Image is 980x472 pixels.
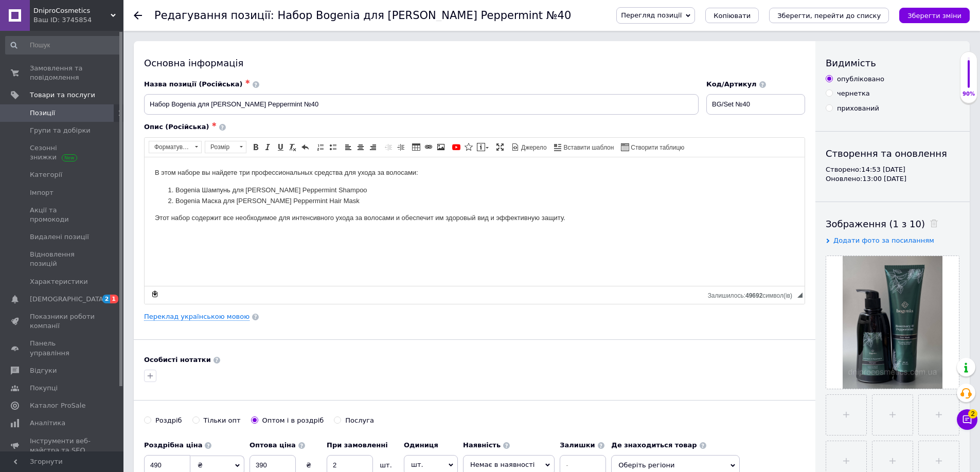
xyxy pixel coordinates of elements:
i: Зберегти, перейти до списку [777,12,881,20]
div: Оптом і в роздріб [262,416,324,425]
span: Імпорт [30,188,54,197]
a: Вставити повідомлення [475,141,490,153]
b: Оптова ціна [250,441,296,449]
div: 90% Якість заповнення [960,51,977,103]
span: Джерело [520,143,547,152]
span: Аналітика [30,419,65,428]
span: Потягніть для зміни розмірів [797,293,803,298]
span: Покупці [30,384,58,393]
div: шт. [373,461,399,470]
span: Код/Артикул [706,80,757,88]
span: Вставити шаблон [562,143,614,152]
label: При замовленні [327,441,399,450]
div: Створення та оновлення [826,147,959,160]
span: Позиції [30,108,55,118]
span: ✱ [245,79,250,85]
span: Замовлення та повідомлення [30,64,95,82]
div: Видимість [826,57,959,69]
a: По центру [355,141,366,153]
span: Назва позиції (Російська) [144,80,243,88]
a: Вставити/видалити маркований список [327,141,338,153]
span: Копіювати [714,12,751,20]
iframe: Редактор, 7783E0C6-BC62-4DC9-BC2D-C2CBF4AA6D3E [145,157,805,286]
span: Товари та послуги [30,90,95,100]
label: Одиниця [404,441,458,450]
span: [DEMOGRAPHIC_DATA] [30,295,106,304]
b: Залишки [560,441,595,449]
a: Повернути (Ctrl+Z) [299,141,311,153]
span: Видалені позиції [30,232,89,242]
b: Роздрібна ціна [144,441,202,449]
input: Пошук [5,36,121,55]
b: Особисті нотатки [144,356,211,364]
a: Створити таблицю [619,141,686,153]
div: Кiлькiсть символiв [708,289,797,299]
a: По лівому краю [343,141,354,153]
a: Підкреслений (Ctrl+U) [275,141,286,153]
div: Оновлено: 13:00 [DATE] [826,174,959,184]
span: Опис (Російська) [144,123,209,131]
div: Основна інформація [144,57,805,69]
a: Вставити іконку [463,141,474,153]
span: ✱ [212,121,217,128]
span: Показники роботи компанії [30,312,95,331]
div: 90% [960,90,977,98]
b: Наявність [463,441,501,449]
span: Панель управління [30,339,95,357]
span: Акції та промокоди [30,206,95,224]
div: прихований [837,104,879,113]
div: ₴ [296,461,322,470]
a: Максимізувати [494,141,506,153]
button: Чат з покупцем2 [957,409,977,430]
span: 2 [102,295,111,303]
a: Жирний (Ctrl+B) [250,141,261,153]
a: По правому краю [367,141,379,153]
a: Зробити резервну копію зараз [149,288,161,300]
a: Вставити/Редагувати посилання (Ctrl+L) [423,141,434,153]
span: Характеристики [30,277,88,286]
span: Форматування [149,141,191,153]
button: Зберегти зміни [899,8,970,23]
div: опубліковано [837,75,884,84]
div: Ваш ID: 3745854 [33,15,123,25]
span: Каталог ProSale [30,401,85,410]
a: Курсив (Ctrl+I) [262,141,274,153]
span: Сезонні знижки [30,143,95,162]
b: Де знаходиться товар [611,441,697,449]
div: Створено: 14:53 [DATE] [826,165,959,174]
span: Немає в наявності [470,461,534,468]
span: Групи та добірки [30,126,91,135]
span: Категорії [30,170,62,179]
a: Вставити шаблон [553,141,616,153]
div: Послуга [345,416,374,425]
span: Додати фото за посиланням [833,237,934,244]
a: Джерело [510,141,548,153]
i: Зберегти зміни [907,12,961,20]
h1: Редагування позиції: Набор Bogenia для волос Rosemary Peppermint №40 [154,9,571,22]
a: Видалити форматування [287,141,298,153]
button: Зберегти, перейти до списку [769,8,889,23]
span: Розмір [205,141,236,153]
div: чернетка [837,89,870,98]
span: Створити таблицю [629,143,684,152]
input: Наприклад, H&M жіноча сукня зелена 38 розмір вечірня максі з блискітками [144,94,699,115]
a: Збільшити відступ [395,141,406,153]
a: Вставити/видалити нумерований список [315,141,326,153]
span: 2 [968,409,977,419]
a: Розмір [205,141,246,153]
span: Відгуки [30,366,57,375]
span: 49692 [745,292,762,299]
a: Переклад українською мовою [144,313,250,321]
button: Копіювати [705,8,759,23]
a: Форматування [149,141,202,153]
div: Тільки опт [204,416,241,425]
a: Додати відео з YouTube [451,141,462,153]
div: Повернутися назад [134,11,142,20]
span: Перегляд позиції [621,11,682,19]
div: Зображення (1 з 10) [826,217,959,230]
div: Роздріб [155,416,182,425]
